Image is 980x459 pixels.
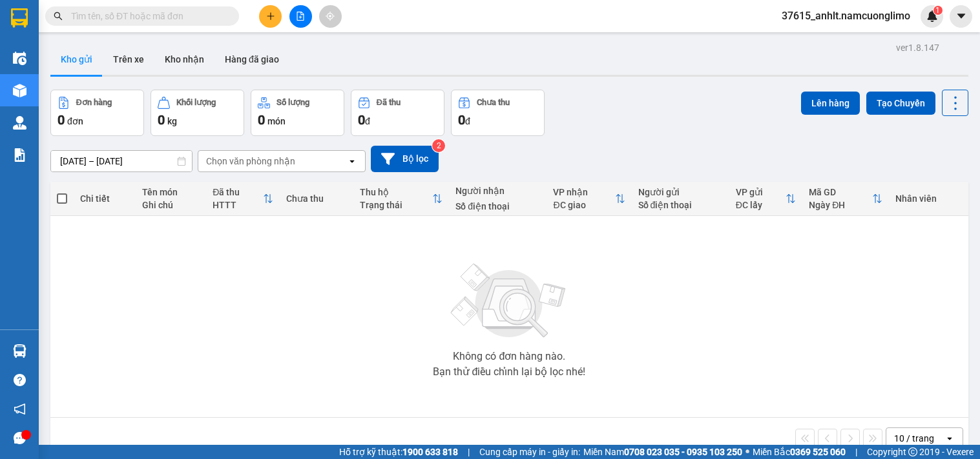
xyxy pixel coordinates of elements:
[809,187,872,197] div: Mã GD
[479,445,580,459] span: Cung cấp máy in - giấy in:
[276,98,309,107] div: Số lượng
[624,447,742,457] strong: 0708 023 035 - 0935 103 250
[802,182,889,216] th: Toggle SortBy
[214,44,289,75] button: Hàng đã giao
[360,187,433,197] div: Thu hộ
[453,351,565,362] div: Không có đơn hàng nào.
[553,200,614,210] div: ĐC giao
[266,12,275,21] span: plus
[14,403,26,415] span: notification
[206,182,280,216] th: Toggle SortBy
[729,182,803,216] th: Toggle SortBy
[206,155,295,168] div: Chọn văn phòng nhận
[14,432,26,444] span: message
[154,44,214,75] button: Kho nhận
[176,98,216,107] div: Khối lượng
[80,193,129,204] div: Chi tiết
[377,98,401,107] div: Đã thu
[451,90,545,136] button: Chưa thu0đ
[753,445,846,459] span: Miền Bắc
[894,432,934,445] div: 10 / trang
[553,187,614,197] div: VP nhận
[358,112,365,128] span: 0
[289,5,312,28] button: file-add
[353,182,450,216] th: Toggle SortBy
[583,445,742,459] span: Miền Nam
[638,187,723,197] div: Người gửi
[933,6,943,15] sup: 1
[347,156,357,166] svg: open
[926,10,938,22] img: icon-new-feature
[371,146,439,172] button: Bộ lọc
[258,112,265,128] span: 0
[866,92,935,115] button: Tạo Chuyến
[433,367,585,377] div: Bạn thử điều chỉnh lại bộ lọc nhé!
[13,84,26,97] img: warehouse-icon
[142,200,200,210] div: Ghi chú
[771,8,921,24] span: 37615_anhlt.namcuonglimo
[213,187,263,197] div: Đã thu
[14,374,26,386] span: question-circle
[955,10,967,22] span: caret-down
[50,44,103,75] button: Kho gửi
[158,112,165,128] span: 0
[477,98,510,107] div: Chưa thu
[319,5,342,28] button: aim
[76,98,112,107] div: Đơn hàng
[67,116,83,126] span: đơn
[13,116,26,130] img: warehouse-icon
[950,5,972,28] button: caret-down
[351,90,444,136] button: Đã thu0đ
[326,12,335,21] span: aim
[251,90,344,136] button: Số lượng0món
[360,200,433,210] div: Trạng thái
[458,112,465,128] span: 0
[638,200,723,210] div: Số điện thoại
[50,90,144,136] button: Đơn hàng0đơn
[151,90,244,136] button: Khối lượng0kg
[855,445,857,459] span: |
[402,447,458,457] strong: 1900 633 818
[455,201,540,211] div: Số điện thoại
[935,6,940,15] span: 1
[444,256,574,346] img: svg+xml;base64,PHN2ZyBjbGFzcz0ibGlzdC1wbHVnX19zdmciIHhtbG5zPSJodHRwOi8vd3d3LnczLm9yZy8yMDAwL3N2Zy...
[11,8,28,28] img: logo-vxr
[809,200,872,210] div: Ngày ĐH
[801,92,860,115] button: Lên hàng
[267,116,286,126] span: món
[432,139,445,152] sup: 2
[13,148,26,162] img: solution-icon
[468,445,470,459] span: |
[895,193,961,204] div: Nhân viên
[296,12,305,21] span: file-add
[944,433,955,444] svg: open
[365,116,370,126] span: đ
[286,193,347,204] div: Chưa thu
[455,186,540,196] div: Người nhận
[259,5,282,28] button: plus
[908,447,917,456] span: copyright
[57,112,65,128] span: 0
[896,41,939,55] div: ver 1.8.147
[547,182,631,216] th: Toggle SortBy
[736,200,786,210] div: ĐC lấy
[790,447,846,457] strong: 0369 525 060
[13,344,26,358] img: warehouse-icon
[13,52,26,65] img: warehouse-icon
[142,187,200,197] div: Tên món
[71,9,224,23] input: Tìm tên, số ĐT hoặc mã đơn
[51,151,192,171] input: Select a date range.
[167,116,177,126] span: kg
[465,116,470,126] span: đ
[103,44,154,75] button: Trên xe
[54,12,63,21] span: search
[339,445,458,459] span: Hỗ trợ kỹ thuật:
[745,449,749,454] span: ⚪️
[213,200,263,210] div: HTTT
[736,187,786,197] div: VP gửi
